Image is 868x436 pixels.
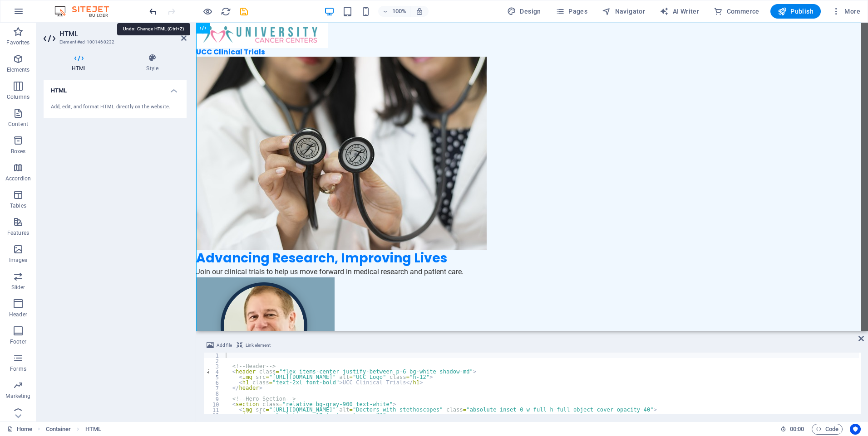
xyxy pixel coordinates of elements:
[503,4,545,19] button: Design
[204,363,225,369] div: 3
[118,53,187,73] h4: Style
[204,407,225,412] div: 11
[816,424,838,435] span: Code
[204,391,225,396] div: 8
[238,6,249,17] button: save
[828,4,864,19] button: More
[6,39,30,46] p: Favorites
[9,311,27,318] p: Header
[220,6,231,17] button: reload
[552,4,591,19] button: Pages
[8,121,28,128] p: Content
[5,175,31,182] p: Accordion
[46,424,71,435] span: Click to select. Double-click to edit
[790,424,804,435] span: 00 00
[205,340,233,351] button: Add file
[850,424,861,435] button: Usercentrics
[204,385,225,391] div: 7
[235,340,272,351] button: Link element
[204,353,225,358] div: 1
[52,6,120,17] img: Editor Logo
[714,7,759,16] span: Commerce
[59,38,168,46] h3: Element #ed-1001460232
[204,369,225,374] div: 4
[204,374,225,380] div: 5
[10,202,26,209] p: Tables
[46,424,101,435] nav: breadcrumb
[7,93,30,101] p: Columns
[378,6,410,17] button: 100%
[812,424,843,435] button: Code
[507,7,541,16] span: Design
[246,340,271,351] span: Link element
[11,284,25,291] p: Slider
[204,402,225,407] div: 10
[204,412,225,418] div: 12
[602,7,645,16] span: Navigator
[780,424,804,435] h6: Session time
[770,4,821,19] button: Publish
[5,392,30,400] p: Marketing
[778,7,814,16] span: Publish
[7,66,30,73] p: Elements
[10,338,26,345] p: Footer
[44,53,118,73] h4: HTML
[503,4,545,19] div: Design (Ctrl+Alt+Y)
[9,257,28,264] p: Images
[10,365,26,373] p: Forms
[656,4,703,19] button: AI Writer
[204,380,225,385] div: 6
[148,6,158,17] button: undo
[11,148,26,155] p: Boxes
[85,424,101,435] span: Click to select. Double-click to edit
[51,103,179,111] div: Add, edit, and format HTML directly on the website.
[7,229,29,237] p: Features
[221,6,231,17] i: Reload page
[598,4,649,19] button: Navigator
[44,80,187,96] h4: HTML
[204,358,225,363] div: 2
[415,7,424,15] i: On resize automatically adjust zoom level to fit chosen device.
[556,7,587,16] span: Pages
[7,424,32,435] a: Click to cancel selection. Double-click to open Pages
[204,396,225,402] div: 9
[660,7,699,16] span: AI Writer
[710,4,763,19] button: Commerce
[239,6,249,17] i: Save (Ctrl+S)
[392,6,406,17] h6: 100%
[832,7,860,16] span: More
[202,6,213,17] button: Click here to leave preview mode and continue editing
[59,30,187,38] h2: HTML
[217,340,232,351] span: Add file
[796,426,798,432] span: :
